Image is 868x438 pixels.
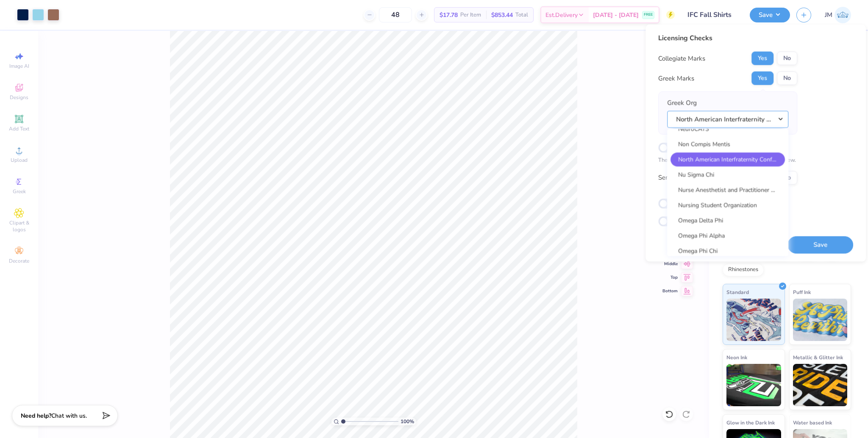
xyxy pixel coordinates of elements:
[667,98,697,108] label: Greek Org
[670,168,785,182] a: Nu Sigma Chi
[4,219,34,233] span: Clipart & logos
[750,8,790,22] button: Save
[667,129,788,256] div: North American Interfraternity Conference
[460,11,481,19] span: Per Item
[777,52,797,65] button: No
[21,412,51,420] strong: Need help?
[13,188,26,195] span: Greek
[670,122,785,136] a: NeuroCATS
[670,198,785,212] a: Nursing Student Organization
[670,213,785,227] a: Omega Delta Phi
[658,53,705,63] div: Collegiate Marks
[662,274,678,280] span: Top
[9,63,29,69] span: Image AI
[401,418,414,425] span: 100 %
[751,52,773,65] button: Yes
[658,156,797,165] p: The changes are too minor to warrant an Affinity review.
[545,11,578,19] span: Est. Delivery
[658,73,694,83] div: Greek Marks
[658,33,797,43] div: Licensing Checks
[726,353,747,362] span: Neon Ink
[793,418,832,427] span: Water based Ink
[9,258,29,264] span: Decorate
[751,72,773,85] button: Yes
[11,157,28,164] span: Upload
[793,299,848,341] img: Puff Ink
[726,418,775,427] span: Glow in the Dark Ink
[793,364,848,406] img: Metallic & Glitter Ink
[825,7,851,23] a: JM
[662,288,678,294] span: Bottom
[726,364,781,406] img: Neon Ink
[51,412,87,420] span: Chat with us.
[681,6,743,23] input: Untitled Design
[379,7,412,22] input: – –
[726,288,749,297] span: Standard
[644,12,653,18] span: FREE
[723,263,764,276] div: Rhinestones
[658,173,720,183] div: Send a Copy to Client
[726,299,781,341] img: Standard
[777,171,797,184] button: No
[667,111,788,128] button: North American Interfraternity Conference
[515,11,528,19] span: Total
[793,288,811,297] span: Puff Ink
[793,353,843,362] span: Metallic & Glitter Ink
[825,10,832,20] span: JM
[662,261,678,267] span: Middle
[777,72,797,85] button: No
[440,11,458,19] span: $17.78
[835,7,851,23] img: John Michael Binayas
[787,236,853,253] button: Save
[10,94,28,101] span: Designs
[670,183,785,197] a: Nurse Anesthetist and Practitioner Student Interest Group
[9,125,29,132] span: Add Text
[670,229,785,243] a: Omega Phi Alpha
[593,11,639,19] span: [DATE] - [DATE]
[670,137,785,151] a: Non Compis Mentis
[670,152,785,166] a: North American Interfraternity Conference
[670,244,785,258] a: Omega Phi Chi
[491,11,513,19] span: $853.44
